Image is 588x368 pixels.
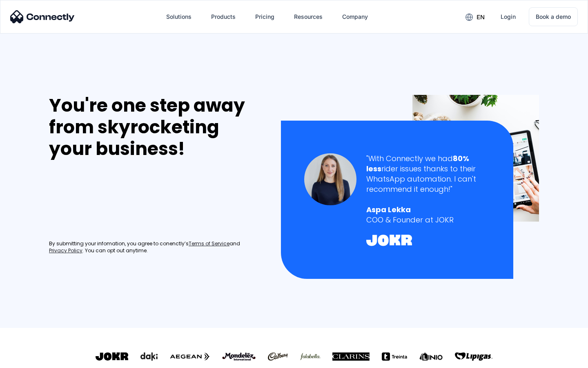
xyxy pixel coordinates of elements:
a: Pricing [249,7,281,27]
a: Login [494,7,522,27]
div: Company [342,11,368,22]
a: Privacy Policy [49,247,82,254]
div: Resources [294,11,323,22]
a: Terms of Service [189,240,229,247]
img: Connectly Logo [10,10,75,23]
div: By submitting your infomation, you agree to conenctly’s and . You can opt out anytime. [49,240,264,254]
div: Products [211,11,236,22]
ul: Language list [16,354,49,365]
div: Solutions [166,11,192,22]
aside: Language selected: English [8,354,49,365]
div: You're one step away from skyrocketing your business! [49,95,264,159]
div: "With Connectly we had rider issues thanks to their WhatsApp automation. I can't recommend it eno... [366,153,490,195]
div: en [477,11,485,23]
strong: Aspa Lekka [366,204,411,215]
div: Pricing [255,11,274,22]
div: COO & Founder at JOKR [366,215,490,225]
strong: 80% less [366,153,469,174]
div: Login [501,11,516,22]
iframe: Form 0 [49,169,171,231]
a: Book a demo [529,7,578,26]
